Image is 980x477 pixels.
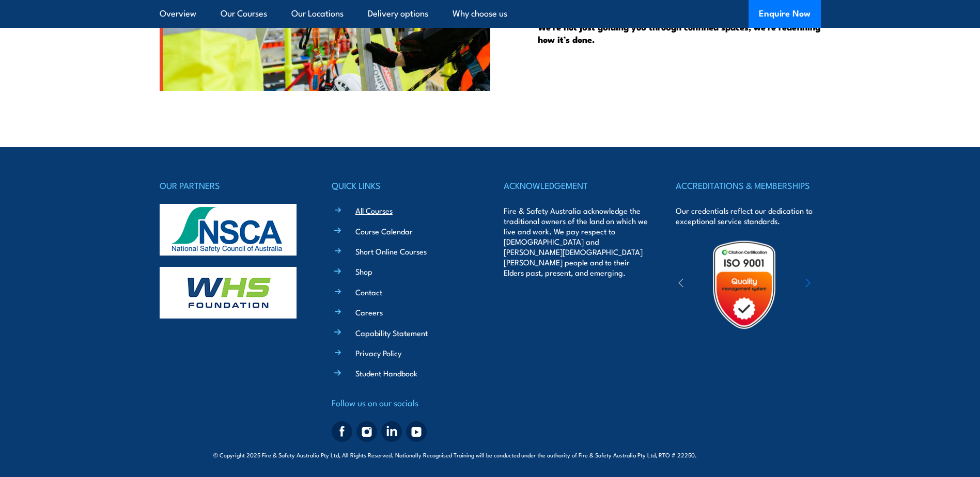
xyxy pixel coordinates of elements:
[676,205,820,226] p: Our credentials reflect our dedication to exceptional service standards.
[355,205,393,216] a: All Courses
[355,266,372,277] a: Shop
[709,451,767,459] span: Site:
[355,226,413,236] a: Course Calendar
[355,347,401,358] a: Privacy Policy
[355,368,417,378] a: Student Handbook
[504,178,648,193] h4: ACKNOWLEDGEMENT
[538,20,820,46] strong: We’re not just guiding you through confined spaces; we’re redefining how it’s done.
[160,267,297,319] img: whs-logo-footer
[332,178,476,193] h4: QUICK LINKS
[355,307,383,317] a: Careers
[504,205,648,278] p: Fire & Safety Australia acknowledge the traditional owners of the land on which we live and work....
[160,178,304,193] h4: OUR PARTNERS
[355,246,427,257] a: Short Online Courses
[355,327,428,338] a: Capability Statement
[332,395,476,410] h4: Follow us on our socials
[790,267,880,303] img: ewpa-logo
[213,450,767,459] span: © Copyright 2025 Fire & Safety Australia Pty Ltd, All Rights Reserved. Nationally Recognised Trai...
[160,204,297,256] img: nsca-logo-footer
[699,240,789,330] img: Untitled design (19)
[355,287,382,297] a: Contact
[730,449,767,459] a: KND Digital
[676,178,820,193] h4: ACCREDITATIONS & MEMBERSHIPS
